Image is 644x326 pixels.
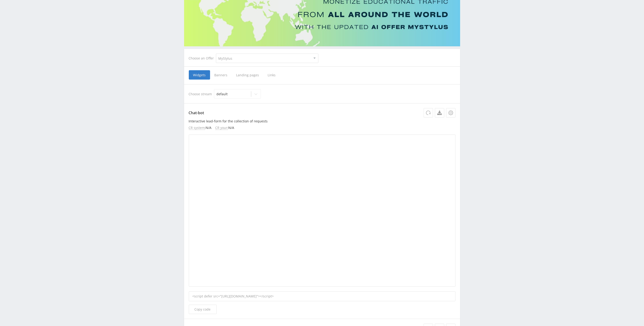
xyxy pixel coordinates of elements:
p: Interactive lead-form for the collection of requests [189,119,455,123]
span: CR system [189,126,205,130]
p: Chat-bot [189,108,455,117]
li: : N/A [215,126,234,130]
div: Choose stream [189,89,455,99]
div: <script defer src="[URL][DOMAIN_NAME]"></script> [189,291,455,301]
button: Settings [446,108,455,117]
li: : N/A [189,126,212,130]
span: Copy code [195,308,211,311]
span: Widgets [189,70,210,80]
button: Update [424,108,433,117]
span: Banners [210,70,232,80]
span: Links [263,70,280,80]
textarea: <script defer src="[URL][DOMAIN_NAME]"></script> [460,319,461,319]
span: Landing pages [232,70,263,80]
div: Choose an Offer [189,56,216,60]
button: Copy code [189,305,217,314]
a: Download [435,108,444,117]
span: CR your [215,126,228,130]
